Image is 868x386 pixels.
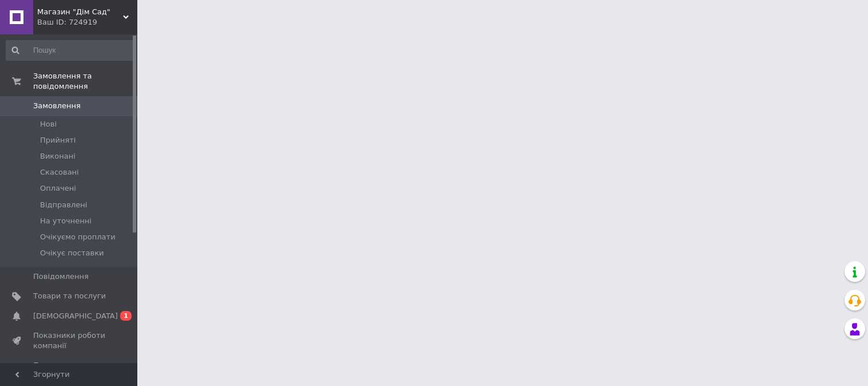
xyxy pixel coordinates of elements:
input: Пошук [6,40,135,61]
span: Показники роботи компанії [33,330,106,351]
span: Товари та послуги [33,291,106,301]
span: Виконані [40,151,76,162]
span: Замовлення та повідомлення [33,71,137,92]
span: Очікуємо проплати [40,232,116,242]
span: Скасовані [40,167,79,178]
span: На уточненні [40,216,92,226]
span: Прийняті [40,135,76,145]
span: 1 [120,311,132,321]
span: Відправлені [40,200,87,210]
span: [DEMOGRAPHIC_DATA] [33,311,118,321]
div: Ваш ID: 724919 [37,17,137,27]
span: Панель управління [33,360,106,381]
span: Замовлення [33,101,81,111]
span: Повідомлення [33,271,89,282]
span: Очікує поставки [40,248,104,258]
span: Оплачені [40,183,76,194]
span: Нові [40,119,57,129]
span: Магазин "Дім Сад" [37,7,123,17]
